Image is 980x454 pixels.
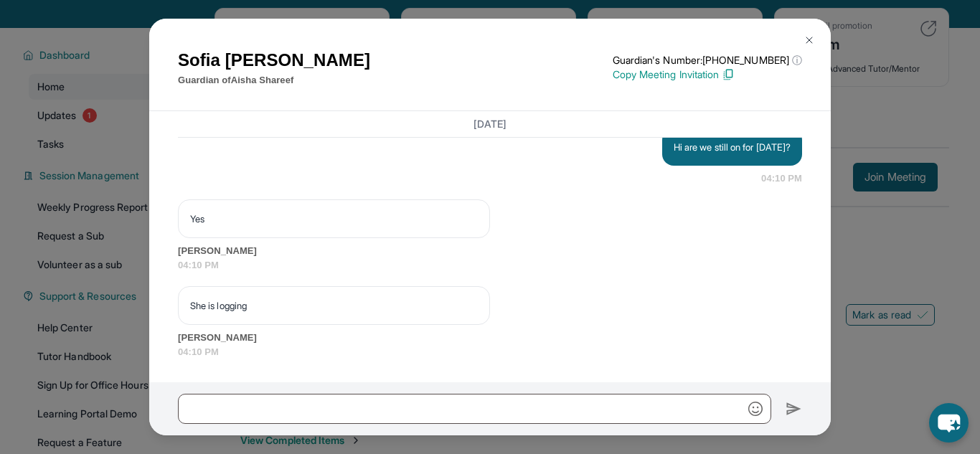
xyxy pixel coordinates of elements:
[190,212,478,226] p: Yes
[178,345,802,359] span: 04:10 PM
[786,400,802,417] img: Send icon
[178,331,802,345] span: [PERSON_NAME]
[178,117,802,131] h3: [DATE]
[748,402,763,416] img: Emoji
[178,258,802,273] span: 04:10 PM
[178,244,802,258] span: [PERSON_NAME]
[804,34,815,46] img: Close Icon
[792,53,802,67] span: ⓘ
[674,140,791,154] p: Hi are we still on for [DATE]?
[190,298,478,313] p: She is logging
[613,67,802,82] p: Copy Meeting Invitation
[722,68,735,81] img: Copy Icon
[178,73,370,88] p: Guardian of Aisha Shareef
[178,47,370,73] h1: Sofia [PERSON_NAME]
[761,171,802,186] span: 04:10 PM
[613,53,802,67] p: Guardian's Number: [PHONE_NUMBER]
[929,403,969,443] button: chat-button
